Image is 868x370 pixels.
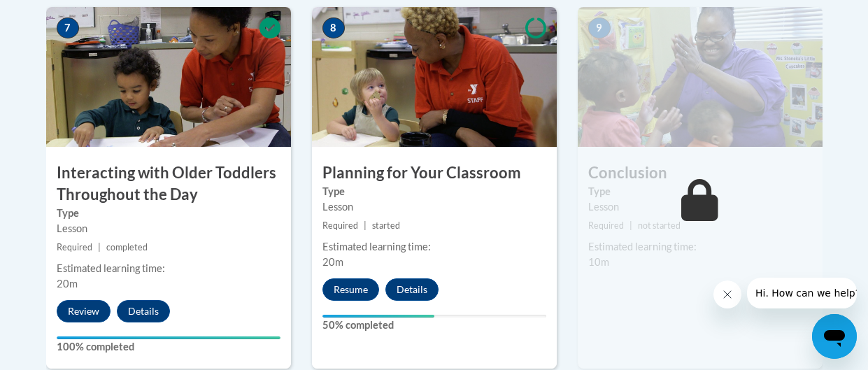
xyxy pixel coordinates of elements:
[106,242,148,252] span: completed
[588,220,624,231] span: Required
[57,278,78,290] span: 20m
[322,220,358,231] span: Required
[57,339,280,355] label: 100% completed
[322,278,379,301] button: Resume
[322,184,546,199] label: Type
[57,242,92,252] span: Required
[322,239,546,255] div: Estimated learning time:
[578,7,823,147] img: Course Image
[588,256,609,268] span: 10m
[812,314,857,359] iframe: Button to launch messaging window
[57,221,280,236] div: Lesson
[8,10,113,21] span: Hi. How can we help?
[57,261,280,276] div: Estimated learning time:
[372,220,400,231] span: started
[322,199,546,215] div: Lesson
[588,239,812,255] div: Estimated learning time:
[312,162,557,184] h3: Planning for Your Classroom
[629,220,632,231] span: |
[117,300,170,322] button: Details
[364,220,367,231] span: |
[638,220,681,231] span: not started
[57,336,280,339] div: Your progress
[46,162,291,206] h3: Interacting with Older Toddlers Throughout the Day
[322,318,546,333] label: 50% completed
[588,17,611,38] span: 9
[322,315,434,318] div: Your progress
[588,184,812,199] label: Type
[46,7,291,147] img: Course Image
[578,162,823,184] h3: Conclusion
[98,242,101,252] span: |
[312,7,557,147] img: Course Image
[57,17,79,38] span: 7
[57,300,111,322] button: Review
[588,199,812,215] div: Lesson
[57,206,280,221] label: Type
[713,280,741,308] iframe: Close message
[385,278,439,301] button: Details
[322,17,345,38] span: 8
[322,256,343,268] span: 20m
[747,278,857,308] iframe: Message from company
